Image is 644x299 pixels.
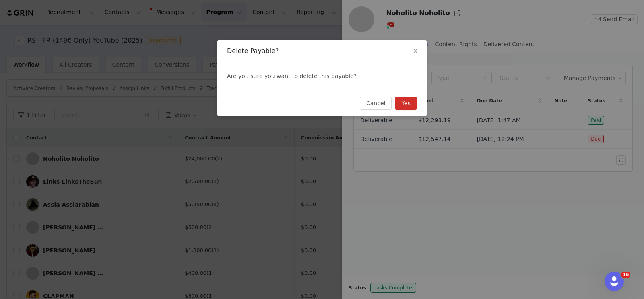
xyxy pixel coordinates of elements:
[227,47,417,55] div: Delete Payable?
[621,272,630,278] span: 16
[360,97,392,110] button: Cancel
[404,40,427,63] button: Close
[217,62,427,90] div: Are you sure you want to delete this payable?
[395,97,417,110] button: Yes
[605,272,624,291] iframe: Intercom live chat
[412,48,419,54] i: icon: close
